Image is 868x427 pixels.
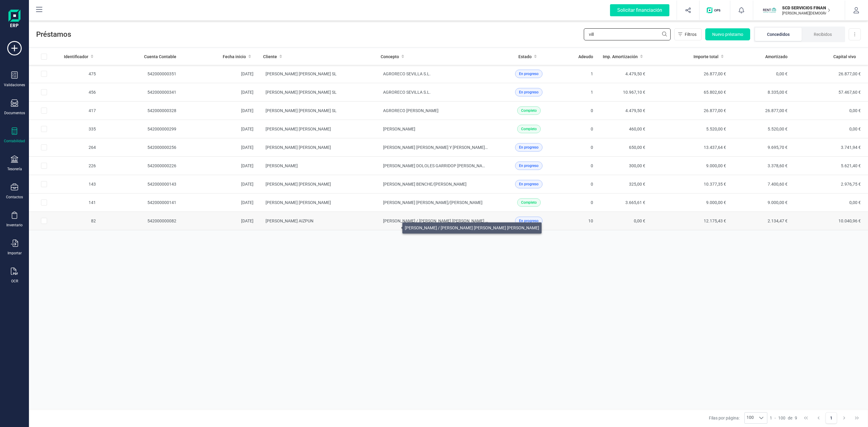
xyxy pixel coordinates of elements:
button: First Page [800,412,812,424]
span: [PERSON_NAME] BENCHE/[PERSON_NAME] [383,182,467,187]
td: 650,00 € [598,138,650,157]
p: SCD SERVICIOS FINANCIEROS SL [782,5,830,11]
span: 9 [795,415,797,421]
td: 1 [565,65,598,83]
span: [PERSON_NAME] AIZPUN [266,218,313,223]
div: OCR [11,279,18,284]
td: 12.175,43 € [650,212,731,230]
span: Filtros [685,31,697,37]
span: Concepto [381,54,399,60]
td: 9.000,00 € [650,157,731,175]
td: [DATE] [181,138,259,157]
div: Row Selected c33e5c17-2dec-44ac-ab7d-fc54e9cd752e [41,181,47,187]
td: 7.400,60 € [731,175,792,193]
p: [PERSON_NAME][DEMOGRAPHIC_DATA][DEMOGRAPHIC_DATA] [782,11,830,16]
td: 10.967,10 € [598,83,650,102]
td: 3.741,94 € [792,138,868,157]
td: 8.335,00 € [731,83,792,102]
span: [PERSON_NAME] [PERSON_NAME] [266,145,331,150]
span: En progreso [519,71,539,77]
div: All items unselected [41,54,47,60]
td: [DATE] [181,157,259,175]
td: [DATE] [181,102,259,120]
td: 10 [565,212,598,230]
td: 65.802,60 € [650,83,731,102]
span: Amortizado [765,54,788,60]
td: 5.621,40 € [792,157,868,175]
td: 5.520,00 € [731,120,792,138]
button: Page 1 [826,412,837,424]
td: [DATE] [181,120,259,138]
td: 0 [565,138,598,157]
div: Row Selected 9554c9b4-1e74-4e07-ad17-0948c2d6080e [41,199,47,206]
span: Capital vivo [833,54,856,60]
span: En progreso [519,218,539,224]
div: Inventario [6,223,23,228]
div: Row Selected e46e624b-0460-4744-82f1-f7b505789f86 [41,163,47,169]
div: Filas por página: [709,412,767,424]
div: Importar [8,251,22,256]
td: 0,00 € [731,65,792,83]
td: 10.377,35 € [650,175,731,193]
td: 335 [59,120,101,138]
td: 2.976,75 € [792,175,868,193]
td: 0,00 € [792,120,868,138]
td: 325,00 € [598,175,650,193]
button: Previous Page [813,412,824,424]
span: Completo [521,108,537,113]
button: Filtros [674,28,702,40]
td: 456 [59,83,101,102]
td: 26.877,00 € [650,65,731,83]
td: 226 [59,157,101,175]
span: [PERSON_NAME] [PERSON_NAME] [266,127,331,131]
td: 143 [59,175,101,193]
td: 26.877,00 € [650,102,731,120]
td: 2.134,47 € [731,212,792,230]
span: [PERSON_NAME] [383,127,415,131]
td: 0 [565,157,598,175]
span: En progreso [519,181,539,187]
div: Row Selected 21f1e3c4-a669-43e0-a123-4b560b1fef4a [41,144,47,150]
span: [PERSON_NAME] [266,163,298,168]
div: Row Selected 2ec2533b-ee50-462a-bcc4-75bf5325ee2f [41,89,47,95]
td: 4.479,50 € [598,102,650,120]
span: [PERSON_NAME] [PERSON_NAME] [266,200,331,205]
td: 542000000351 [101,65,181,83]
img: Logo de OPS [707,7,723,13]
td: 300,00 € [598,157,650,175]
div: - [770,415,797,421]
img: Logo Finanedi [8,10,20,29]
span: Préstamos [36,30,584,39]
span: Nuevo préstamo [712,31,743,37]
input: Buscar... [584,28,671,40]
li: Concedidos [755,28,802,41]
span: de [788,415,792,421]
td: 0 [565,120,598,138]
td: 1 [565,83,598,102]
span: Importe total [693,54,719,60]
td: [DATE] [181,65,259,83]
span: [PERSON_NAME] [PERSON_NAME] [266,182,331,187]
td: 542000000226 [101,157,181,175]
td: [DATE] [181,175,259,193]
span: [PERSON_NAME] / [PERSON_NAME] [PERSON_NAME] [PERSON_NAME] [383,218,517,223]
div: Tesorería [7,167,22,171]
td: 0 [565,193,598,212]
span: 100 [778,415,785,421]
td: [DATE] [181,193,259,212]
td: 0 [565,102,598,120]
td: 3.378,60 € [731,157,792,175]
td: 13.437,64 € [650,138,731,157]
td: [DATE] [181,212,259,230]
span: Fecha inicio [223,54,246,60]
span: [PERSON_NAME] [PERSON_NAME] SL [266,90,337,95]
td: 542000000328 [101,102,181,120]
button: Next Page [838,412,850,424]
button: Nuevo préstamo [705,28,750,40]
td: 264 [59,138,101,157]
td: 9.695,70 € [731,138,792,157]
div: Contactos [6,195,23,199]
div: Documentos [4,111,25,115]
td: 5.520,00 € [650,120,731,138]
td: 4.479,50 € [598,65,650,83]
